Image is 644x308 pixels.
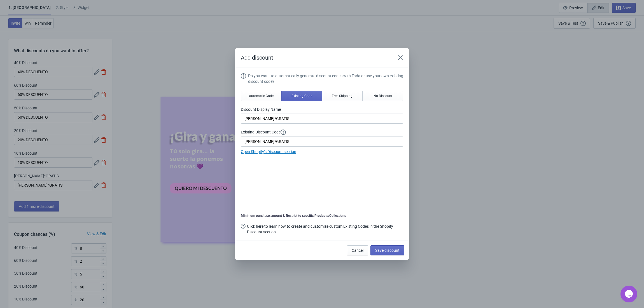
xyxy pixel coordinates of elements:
[332,94,353,98] span: Free Shipping
[241,213,403,218] div: Minimum purchase amount & Restrict to specific Products/Collections
[281,91,322,101] button: Existing Code
[375,248,400,253] span: Save discount
[352,248,363,253] span: Cancel
[374,94,392,98] span: No Discount
[291,94,312,98] span: Existing Code
[241,129,403,135] label: Existing Discount Code
[241,91,282,101] button: Automatic Code
[620,286,638,302] iframe: chat widget
[241,107,403,112] label: Discount Display Name
[395,53,405,63] button: Close
[248,73,403,84] div: Do you want to automatically generate discount codes with Tada or use your own existing discount ...
[249,94,274,98] span: Automatic Code
[247,224,403,235] div: Click here to learn how to create and customize custom Existing Codes in the Shopify Discount sec...
[322,91,363,101] button: Free Shipping
[362,91,403,101] button: No Discount
[241,149,296,154] a: Open Shopify’s Discount section
[370,245,404,255] button: Save discount
[241,54,390,62] h2: Add discount
[347,245,368,255] button: Cancel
